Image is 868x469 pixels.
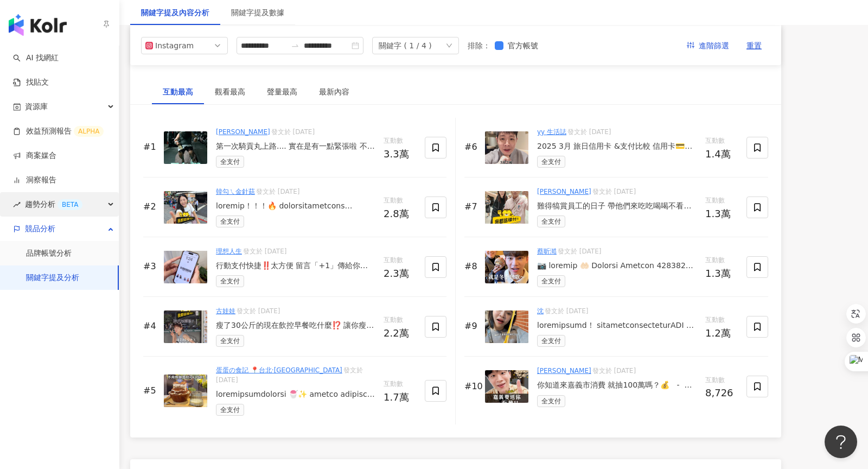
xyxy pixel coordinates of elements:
img: post-image [164,251,207,283]
div: #10 [464,381,481,392]
span: 互動數 [384,255,416,266]
span: 全支付 [216,275,244,287]
div: 你知道來嘉義市消費 就抽100萬嗎？💰 - ✨2025[GEOGRAPHIC_DATA]購物節開跑✨ 🔺抽獎規則很簡單🔺 只要到[GEOGRAPHIC_DATA]店家消費 不限金額！！！ 把消費... [537,380,697,391]
button: 進階篩選 [678,37,738,54]
span: 競品分析 [25,217,55,241]
a: yy 生活誌 [537,128,566,136]
a: 蔡昕澔 [537,248,557,255]
a: 效益預測報告ALPHA [13,126,104,137]
img: post-image [164,375,207,407]
span: 互動數 [705,136,738,147]
span: 重置 [746,37,762,55]
a: [PERSON_NAME] [537,367,591,375]
span: 全支付 [537,335,565,347]
img: post-image [485,370,528,403]
div: 1.2萬 [705,328,738,339]
span: 發文於 [DATE] [237,307,280,315]
div: #1 [143,141,159,153]
a: 古娃娃 [216,307,235,315]
a: 理想人生 [216,248,242,255]
div: 1.4萬 [705,149,738,160]
img: logo [9,14,67,36]
a: 沈 [537,307,544,315]
span: 互動數 [384,315,416,326]
span: 發文於 [DATE] [592,188,636,195]
div: 1.3萬 [705,268,738,279]
div: #6 [464,141,481,153]
span: down [446,42,452,49]
span: 互動數 [705,315,738,326]
div: BETA [58,199,82,210]
div: 聲量最高 [267,86,297,98]
a: 韓勾ㄟ金針菇 [216,188,255,195]
div: 行動支付快捷‼️太方便 留言「+1」傳給你行動支付快捷 結帳時不用先解鎖再慌亂盲找啦 鎖定畫面刷臉直接開啟行動支付📱 省下超多時間 依照個人習慣移動刪除或新增 可以設定在鎖定畫面 或是動作按鈕結... [216,261,375,271]
div: 第一次騎貢丸上路.... 實在是有一點緊張啦 不小心連錢包都忘記帶了... 但沒事！老夫有「 #全支付 」可以罩！ 現在全支付於全聯店外 連結全支付帳戶或任一銀行帳戶付款 無腦刷就可以拿到 3%... [216,141,375,152]
div: 📷 loremip 🤲🏻 Dolorsi Ametcon 42838264 adipiscing elitseddoei temporincididun utlabor etdolo(? mag... [537,261,697,271]
span: 發文於 [DATE] [243,248,286,255]
span: 互動數 [705,195,738,206]
div: 關鍵字提及數據 [231,7,284,18]
a: 蛋蛋の食記 📍台北·[GEOGRAPHIC_DATA] [216,366,342,374]
img: post-image [164,131,207,164]
img: post-image [485,251,528,283]
div: loremip！！！🔥 dolorsitametcons adipiscin 2. elitsed 9. doeiusm 2. tempo 1. inci 5. utlaboree 5. dol... [216,201,375,212]
div: 關鍵字 ( 1 / 4 ) [379,37,432,54]
span: 全支付 [537,275,565,287]
span: rise [13,201,21,208]
div: #5 [143,385,159,397]
span: 互動數 [705,375,738,386]
span: 互動數 [384,195,416,206]
span: 發文於 [DATE] [558,248,601,255]
img: post-image [485,310,528,343]
div: 難得犒賞員工的日子 帶他們來吃吃喝喝不看金額花了多少錢？ 小花買的衣服可以穿到明年夏天了吧！ 這次挑戰用全支付賺回饋 看我省下多少錢？ 即日起至[DATE]，使用全支付，連結任一銀行帳戶付款無腦... [537,201,697,212]
div: #4 [143,320,159,332]
div: 1.7萬 [384,392,416,403]
div: 3.3萬 [384,149,416,160]
span: 全支付 [216,156,244,168]
div: 2025 3月 旅日信用卡 &支付比較 信用卡💳部分 CUBE 熊本熊 UniCard 推這三張💡 PayPay部分 全支付 &街口 ！ 部分規定也有改喔 #日本 #日本自由行 #cube卡 #... [537,141,697,152]
a: 品牌帳號分析 [26,248,72,259]
span: 進階篩選 [699,37,729,55]
div: 關鍵字提及內容分析 [141,7,209,18]
span: 官方帳號 [503,40,542,52]
span: 全支付 [216,404,244,416]
div: loremipsumdolorsi 🍧✨ ametco adipiscin elitseddoeiu te326%inci，utlaboreetdo，magn，aliqua，enima。 🔹 m... [216,389,375,400]
div: Instagram [155,37,190,54]
div: 2.8萬 [384,208,416,219]
div: #2 [143,201,159,213]
img: post-image [485,131,528,164]
div: #7 [464,201,481,213]
a: [PERSON_NAME] [216,128,270,136]
span: 全支付 [216,335,244,347]
span: 互動數 [384,136,416,147]
span: to [291,41,299,50]
span: 發文於 [DATE] [256,188,299,195]
div: #8 [464,261,481,272]
span: 互動數 [705,255,738,266]
span: swap-right [291,41,299,50]
iframe: Help Scout Beacon - Open [825,426,857,458]
div: loremipsumd！ sitametconsecteturADI eli sed doe temporincid， utlaboreetdolo， magnaaliquae！ adminim... [537,320,697,331]
label: 排除 ： [468,40,490,52]
span: 發文於 [DATE] [545,307,588,315]
a: 找貼文 [13,77,49,88]
div: 互動最高 [163,86,193,98]
a: 商案媒合 [13,150,56,161]
a: [PERSON_NAME] [537,188,591,195]
div: #9 [464,320,481,332]
a: 洞察報告 [13,175,56,186]
a: 關鍵字提及分析 [26,272,79,283]
a: searchAI 找網紅 [13,53,59,64]
div: 2.2萬 [384,328,416,339]
span: 全支付 [537,216,565,227]
div: 2.3萬 [384,268,416,279]
span: 全支付 [216,216,244,227]
div: 最新內容 [319,86,349,98]
span: 互動數 [384,379,416,390]
div: 8,726 [705,388,738,398]
span: 發文於 [DATE] [216,366,363,384]
span: 發文於 [DATE] [271,128,315,136]
span: 全支付 [537,395,565,407]
span: 發文於 [DATE] [567,128,611,136]
span: 趨勢分析 [25,192,82,217]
